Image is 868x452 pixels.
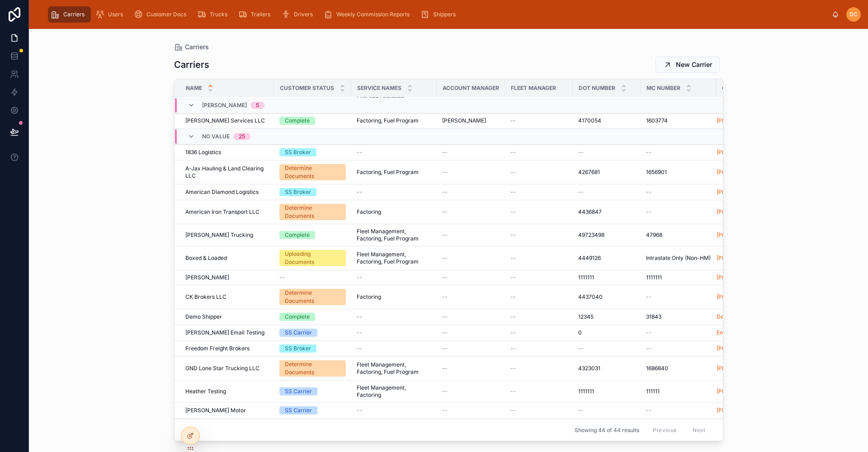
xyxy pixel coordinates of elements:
span: -- [578,149,584,156]
div: Determine Documents [285,360,340,377]
a: -- [510,329,567,336]
span: 4267681 [578,169,600,176]
a: Factoring [357,208,431,216]
span: [PERSON_NAME] [717,388,760,395]
span: 4436847 [578,208,602,216]
a: -- [646,407,711,414]
span: -- [510,231,516,239]
a: 12345 [578,313,635,320]
a: Carriers [48,6,91,23]
a: 1603774 [646,117,711,124]
span: CK Brokers LLC [185,293,226,301]
a: -- [510,208,567,216]
a: -- [578,407,635,414]
div: Complete [285,231,310,239]
span: Shippers [433,11,456,18]
span: [PERSON_NAME] [717,345,760,352]
span: American Iron Transport LLC [185,208,259,216]
a: 1686840 [646,365,711,372]
span: No value [202,133,230,140]
span: -- [357,188,362,196]
a: 1836 Logistics [185,149,269,156]
a: Shippers [418,6,462,23]
a: [PERSON_NAME] [717,208,780,216]
span: [PERSON_NAME] [717,407,760,414]
span: [PERSON_NAME] [717,169,760,176]
span: 1603774 [646,117,668,124]
span: DOT Number [579,85,615,92]
a: -- [510,274,567,281]
span: -- [442,313,448,320]
a: Intrastate Only (Non-HM) [646,254,711,262]
a: SS Carrier [279,406,346,414]
a: [PERSON_NAME] [717,208,760,216]
a: [PERSON_NAME] [717,169,780,176]
span: -- [442,169,448,176]
span: -- [578,407,584,414]
a: -- [357,407,431,414]
span: -- [510,345,516,352]
a: CK Brokers LLC [185,293,269,301]
span: Service Names [357,85,401,92]
span: -- [510,313,516,320]
a: Factoring [357,293,431,301]
a: -- [578,345,635,352]
span: 1111111 [578,388,594,395]
span: -- [442,345,448,352]
a: [PERSON_NAME] Trucking [185,231,269,239]
a: -- [510,313,567,320]
span: 1111111 [578,274,594,281]
span: -- [442,407,448,414]
a: -- [646,188,711,196]
a: [PERSON_NAME] The Duck [717,231,780,239]
a: [PERSON_NAME] Motor [185,407,269,414]
a: Boxed & Loaded [185,254,269,262]
span: Demo Owner [717,313,750,320]
a: Determine Documents [279,289,346,305]
a: -- [510,388,567,395]
a: -- [510,345,567,352]
a: -- [442,329,500,336]
a: Email Testing [717,329,750,336]
span: -- [646,293,651,301]
a: 4170054 [578,117,635,124]
span: 1656901 [646,169,667,176]
a: [PERSON_NAME] [185,274,269,281]
a: [PERSON_NAME] [717,254,760,262]
a: Fleet Management, Factoring, Fuel Program [357,361,431,376]
span: -- [510,274,516,281]
span: Showing 44 of 44 results [575,427,639,434]
span: -- [442,329,448,336]
a: -- [510,231,567,239]
a: Demo Shipper [185,313,269,320]
a: SS Carrier [279,329,346,337]
a: -- [646,345,711,352]
span: -- [442,231,448,239]
a: [PERSON_NAME] [717,388,780,395]
a: 0 [578,329,635,336]
span: 4323031 [578,365,600,372]
span: -- [442,188,448,196]
a: Determine Documents [279,360,346,377]
a: 1111111 [578,274,635,281]
a: -- [646,293,711,301]
a: -- [578,149,635,156]
a: Carriers [174,42,209,52]
span: -- [510,188,516,196]
a: 4437040 [578,293,635,301]
span: -- [510,329,516,336]
div: Uploading Documents [285,250,340,266]
span: Users [108,11,123,18]
a: 4449126 [578,254,635,262]
span: Demo Shipper [185,313,222,320]
a: Drivers [278,6,319,23]
span: -- [357,407,362,414]
a: Complete [279,313,346,321]
span: Fleet Management, Factoring [357,384,431,399]
a: -- [357,149,431,156]
a: A-Jax Hauling & Land Clearing LLC [185,165,269,179]
a: Complete [279,231,346,239]
span: Heather Testing [185,388,226,395]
